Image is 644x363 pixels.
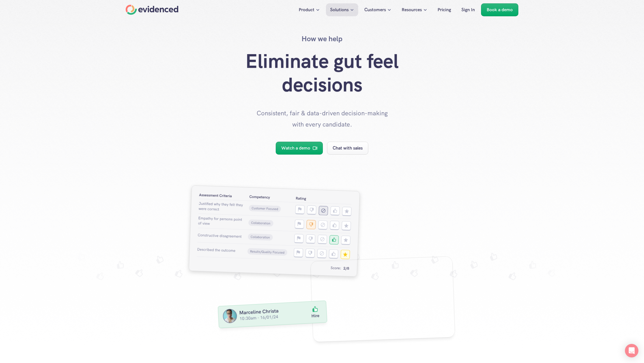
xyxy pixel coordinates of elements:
[189,185,360,277] img: ""
[438,6,451,13] p: Pricing
[364,6,386,13] p: Customers
[433,3,455,16] a: Pricing
[218,300,327,328] img: ""
[625,344,638,357] div: Open Intercom Messenger
[302,34,342,44] h4: How we help
[281,144,310,152] p: Watch a demo
[126,5,178,15] a: Home
[481,3,518,16] a: Book a demo
[276,142,323,155] a: Watch a demo
[487,6,513,13] p: Book a demo
[210,49,434,97] h1: Eliminate gut feel decisions
[252,108,392,130] p: Consistent, fair & data-driven decision-making with every candidate.
[402,6,422,13] p: Resources
[333,144,363,152] p: Chat with sales
[299,6,314,13] p: Product
[461,6,475,13] p: Sign In
[330,6,349,13] p: Solutions
[457,3,479,16] a: Sign In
